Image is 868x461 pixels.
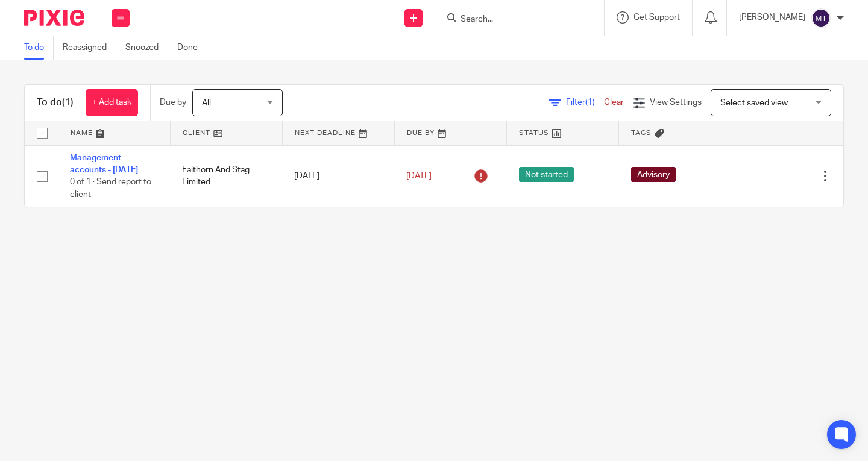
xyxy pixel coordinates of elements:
a: Reassigned [63,36,116,60]
td: Faithorn And Stag Limited [170,145,282,207]
a: Snoozed [125,36,168,60]
span: [DATE] [406,172,432,180]
span: Select saved view [720,99,788,107]
img: svg%3E [811,8,831,28]
span: Tags [631,130,652,136]
p: [PERSON_NAME] [739,11,805,24]
td: [DATE] [282,145,394,207]
span: Get Support [634,13,680,22]
span: Advisory [631,167,676,182]
a: Done [177,36,207,60]
h1: To do [37,96,74,109]
span: View Settings [650,98,702,107]
a: Management accounts - [DATE] [70,154,138,174]
a: + Add task [86,89,138,116]
span: Not started [519,167,574,182]
a: Clear [604,98,624,107]
span: (1) [585,98,595,107]
span: 0 of 1 · Send report to client [70,178,151,199]
span: Filter [566,98,604,107]
a: To do [24,36,54,60]
img: Pixie [24,10,84,26]
input: Search [459,14,568,25]
span: (1) [62,98,74,107]
p: Due by [160,96,186,108]
span: All [202,99,211,107]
